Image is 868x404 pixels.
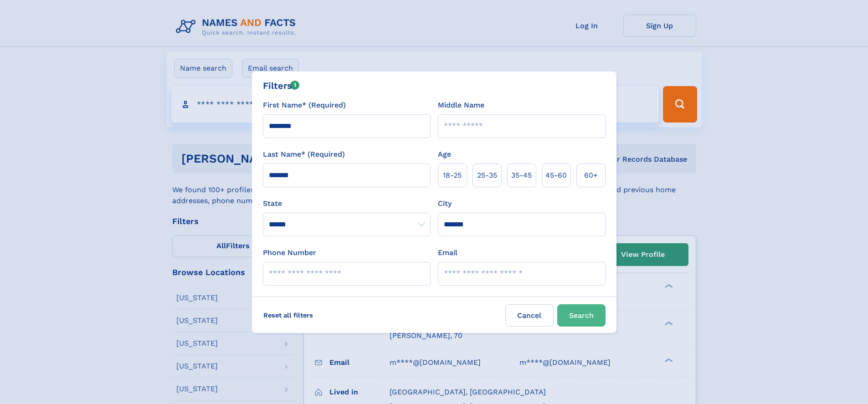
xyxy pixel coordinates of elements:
[477,170,497,181] span: 25‑35
[438,100,484,111] label: Middle Name
[438,198,452,209] label: City
[557,304,606,327] button: Search
[263,100,346,111] label: First Name* (Required)
[545,170,567,181] span: 45‑60
[263,79,300,92] div: Filters
[511,170,532,181] span: 35‑45
[505,304,554,327] label: Cancel
[438,247,457,258] label: Email
[438,149,451,160] label: Age
[443,170,462,181] span: 18‑25
[263,247,316,258] label: Phone Number
[257,304,319,326] label: Reset all filters
[263,198,431,209] label: State
[584,170,598,181] span: 60+
[263,149,345,160] label: Last Name* (Required)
